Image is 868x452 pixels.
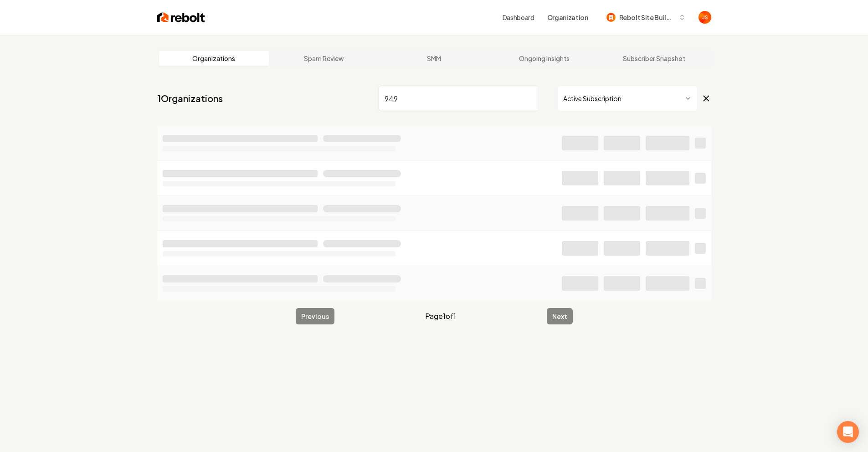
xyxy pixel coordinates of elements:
input: Search by name or ID [379,86,539,111]
span: Page 1 of 1 [425,311,456,322]
a: Spam Review [269,51,379,66]
button: Organization [542,9,594,26]
span: Rebolt Site Builder [619,13,675,22]
a: Ongoing Insights [489,51,599,66]
a: SMM [379,51,489,66]
a: Organizations [159,51,269,66]
a: Dashboard [503,13,534,22]
button: Open user button [699,11,711,24]
a: Subscriber Snapshot [599,51,709,66]
img: James Shamoun [699,11,711,24]
a: 1Organizations [157,92,223,105]
img: Rebolt Site Builder [606,13,616,22]
div: Open Intercom Messenger [837,421,859,443]
img: Rebolt Logo [157,11,205,24]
